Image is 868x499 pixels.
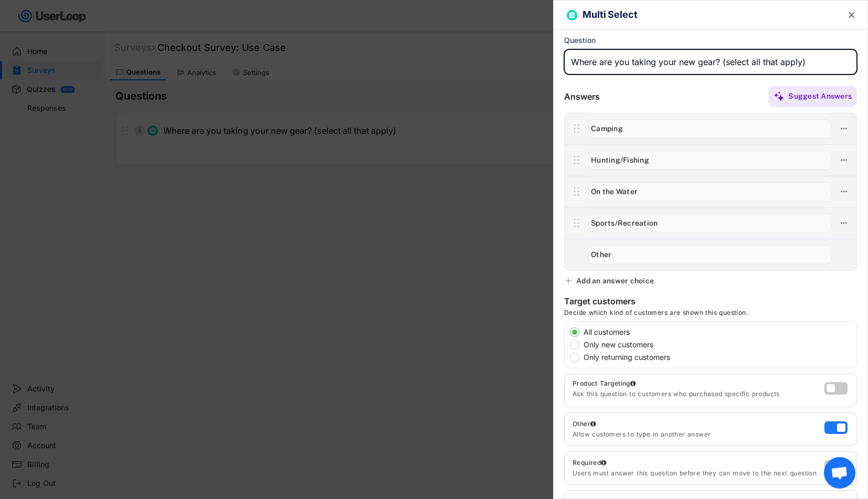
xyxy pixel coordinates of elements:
[564,91,600,102] div: Answers
[573,420,824,428] div: Other
[564,49,857,75] input: Type your question here...
[573,430,824,439] div: Allow customers to type in another answer
[573,459,607,467] div: Required
[583,9,824,20] h6: Multi Select
[573,379,824,388] div: Product Targeting
[580,354,856,361] label: Only returning customers
[588,182,831,201] input: On the Water
[849,9,855,20] text: 
[564,309,748,321] div: Decide which kind of customers are shown this question.
[576,276,654,285] div: Add an answer choice
[824,457,855,489] div: Open chat
[588,119,831,139] input: Camping
[573,469,824,477] div: Users must answer this question before they can move to the next question
[580,328,856,336] label: All customers
[774,91,785,102] img: MagicMajor%20%28Purple%29.svg
[573,390,824,398] div: Ask this question to customers who purchased specific products
[569,12,575,18] img: ListMajor.svg
[564,296,636,309] div: Target customers
[846,10,857,20] button: 
[588,214,831,233] input: Sports/Recreation
[588,245,831,264] input: Other
[564,36,596,45] div: Question
[588,151,831,170] input: Hunting/Fishing
[788,91,852,101] div: Suggest Answers
[580,341,856,348] label: Only new customers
